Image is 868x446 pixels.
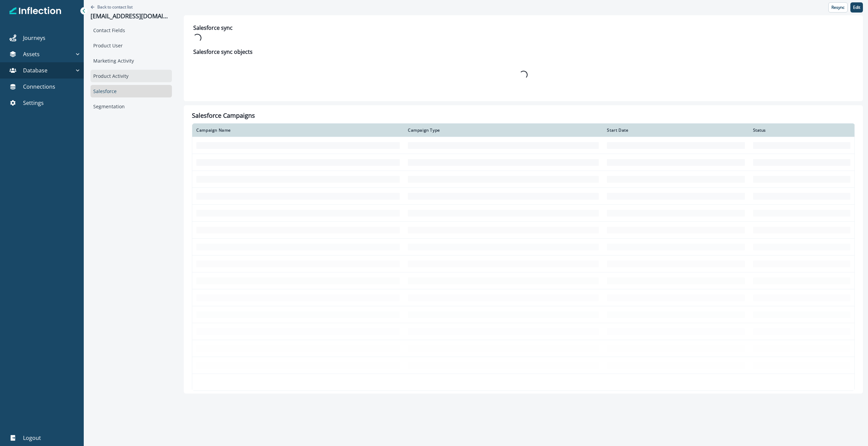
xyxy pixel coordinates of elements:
[192,112,255,119] h1: Salesforce Campaigns
[91,100,172,113] div: Segmentation
[91,85,172,97] div: Salesforce
[196,128,400,133] div: Campaign Name
[91,13,172,20] p: [EMAIL_ADDRESS][DOMAIN_NAME]
[853,5,860,10] p: Edit
[91,54,172,67] div: Marketing Activity
[23,434,41,442] p: Logout
[97,4,133,10] p: Back to contact list
[23,83,55,91] p: Connections
[831,5,845,10] p: Resync
[23,66,47,74] p: Database
[23,99,44,107] p: Settings
[850,2,863,13] button: Edit
[91,70,172,82] div: Product Activity
[193,49,253,55] h2: Salesforce sync objects
[23,34,45,42] p: Journeys
[607,128,745,133] div: Start Date
[91,39,172,52] div: Product User
[828,2,848,13] button: Resync
[91,24,172,37] div: Contact Fields
[408,128,599,133] div: Campaign Type
[91,4,133,10] button: Go back
[23,50,40,58] p: Assets
[9,6,61,16] img: Inflection
[753,128,851,133] div: Status
[193,25,233,31] h2: Salesforce sync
